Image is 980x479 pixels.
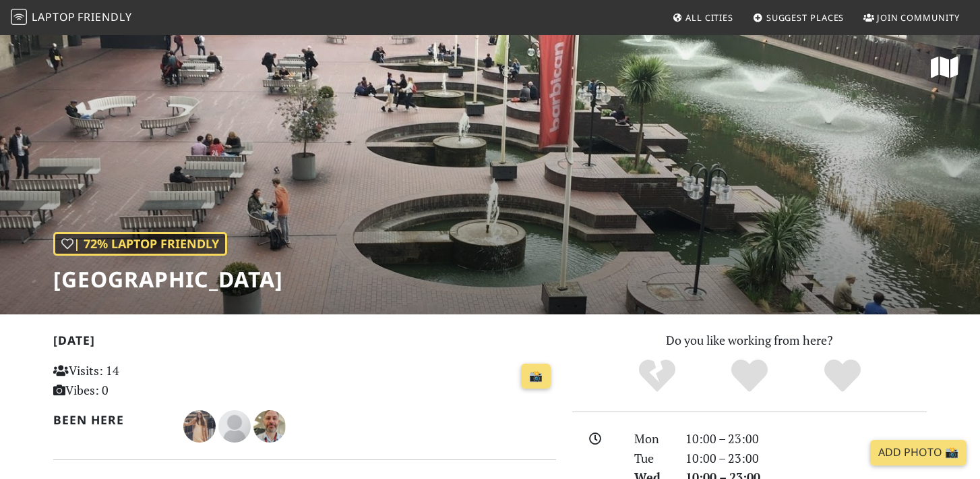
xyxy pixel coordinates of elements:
div: Definitely! [796,358,889,395]
span: James Lowsley Williams [218,417,253,433]
div: Yes [703,358,796,395]
p: Do you like working from here? [572,331,927,350]
h2: Been here [53,413,167,427]
span: Laptop [32,9,75,24]
div: 10:00 – 23:00 [677,429,935,449]
h2: [DATE] [53,333,556,353]
img: 4035-fatima.jpg [183,410,216,443]
a: Add Photo 📸 [870,440,967,466]
div: 10:00 – 23:00 [677,449,935,468]
a: All Cities [667,5,739,30]
span: Fátima González [183,417,218,433]
span: Join Community [877,11,960,24]
span: Nicholas Wright [253,417,286,433]
div: Mon [626,429,677,449]
img: blank-535327c66bd565773addf3077783bbfce4b00ec00e9fd257753287c682c7fa38.png [218,410,251,443]
div: Tue [626,449,677,468]
a: LaptopFriendly LaptopFriendly [11,6,132,30]
a: Join Community [858,5,965,30]
div: | 72% Laptop Friendly [53,232,227,256]
img: 1536-nicholas.jpg [253,410,286,443]
a: Suggest Places [747,5,850,30]
div: No [611,358,704,395]
p: Visits: 14 Vibes: 0 [53,361,210,400]
span: All Cities [685,11,733,24]
img: LaptopFriendly [11,9,27,25]
h1: [GEOGRAPHIC_DATA] [53,266,283,292]
span: Friendly [78,9,131,24]
a: 📸 [521,364,551,389]
span: Suggest Places [766,11,845,24]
